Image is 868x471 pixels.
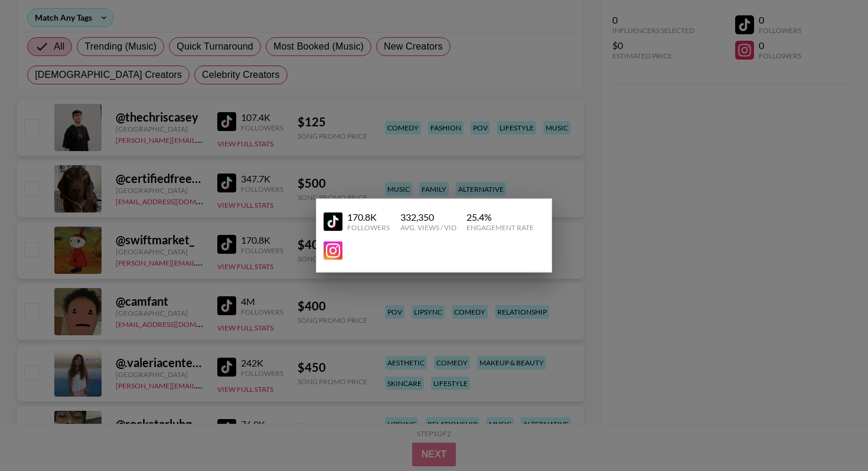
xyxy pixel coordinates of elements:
div: Followers [347,223,390,232]
div: Avg. Views / Vid [400,223,456,232]
div: Engagement Rate [466,223,534,232]
div: 332,350 [400,211,456,223]
img: YouTube [324,212,342,231]
iframe: Drift Widget Chat Controller [809,412,854,457]
img: YouTube [324,241,342,260]
div: 25.4 % [466,211,534,223]
div: 170.8K [347,211,390,223]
